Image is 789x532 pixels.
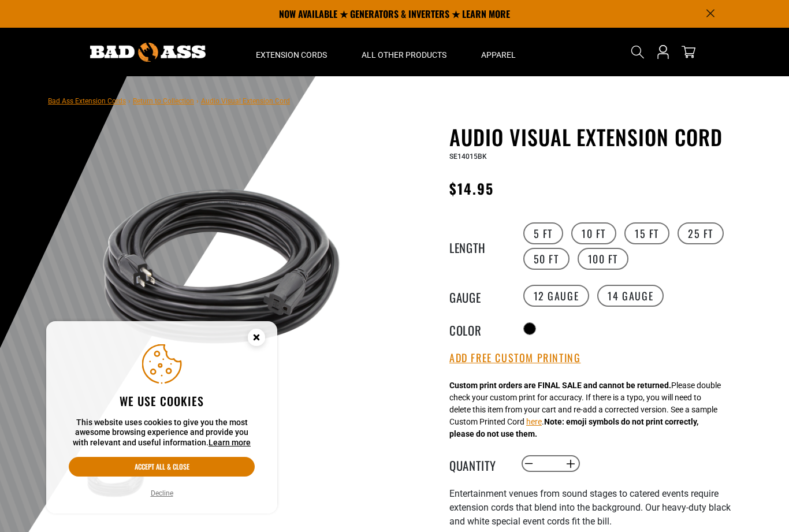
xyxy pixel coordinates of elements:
summary: Search [628,43,647,61]
legend: Length [449,239,507,254]
label: 10 FT [571,222,616,244]
span: › [128,97,131,105]
legend: Color [449,321,507,336]
button: here [526,416,542,428]
a: Bad Ass Extension Cords [48,97,126,105]
span: › [196,97,199,105]
h1: Audio Visual Extension Cord [449,125,732,149]
span: Audio Visual Extension Cord [201,97,290,105]
label: Quantity [449,456,507,471]
summary: All Other Products [344,28,464,76]
span: All Other Products [362,50,446,60]
label: 12 Gauge [523,285,590,307]
a: Learn more [209,438,251,447]
span: $14.95 [449,178,494,199]
img: Bad Ass Extension Cords [90,43,206,62]
label: 100 FT [578,248,629,270]
button: Decline [147,488,177,499]
summary: Apparel [464,28,533,76]
aside: Cookie Consent [46,321,277,514]
span: Apparel [481,50,516,60]
nav: breadcrumbs [48,94,290,107]
label: 25 FT [678,222,724,244]
p: This website uses cookies to give you the most awesome browsing experience and provide you with r... [69,418,255,448]
img: black [82,127,360,405]
label: 50 FT [523,248,570,270]
div: Please double check your custom print for accuracy. If there is a typo, you will need to delete t... [449,380,721,440]
strong: Custom print orders are FINAL SALE and cannot be returned. [449,381,671,390]
summary: Extension Cords [239,28,344,76]
label: 15 FT [624,222,669,244]
button: Add Free Custom Printing [449,352,580,364]
label: 5 FT [523,222,563,244]
a: Return to Collection [133,97,194,105]
strong: Note: emoji symbols do not print correctly, please do not use them. [449,417,698,438]
span: SE14015BK [449,152,487,161]
label: 14 Gauge [597,285,664,307]
span: Extension Cords [256,50,327,60]
button: Accept all & close [69,457,255,477]
h2: We use cookies [69,393,255,408]
legend: Gauge [449,288,507,303]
